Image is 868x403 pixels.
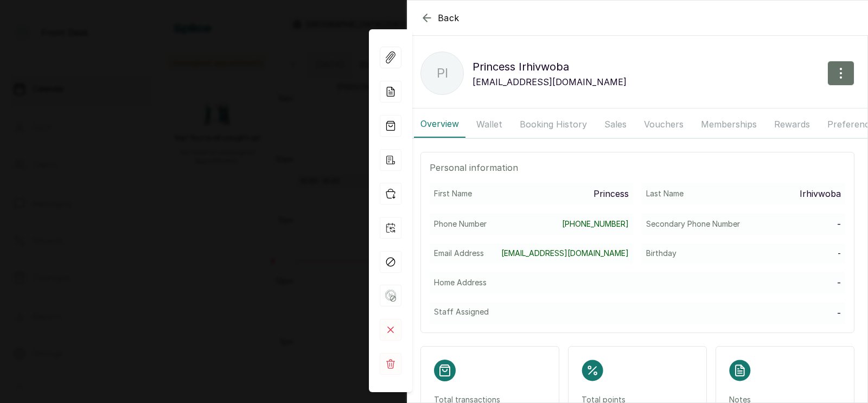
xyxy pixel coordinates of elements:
p: Home Address [434,277,487,288]
button: Wallet [470,111,509,138]
p: PI [437,63,448,83]
span: Back [438,11,459,24]
button: Back [420,11,459,24]
p: Secondary Phone Number [646,219,740,229]
p: Email Address [434,248,484,259]
button: Booking History [513,111,593,138]
p: - [837,218,841,231]
p: - [838,248,841,259]
a: [PHONE_NUMBER] [562,219,629,229]
p: - [837,276,841,289]
button: Memberships [694,111,763,138]
p: Birthday [646,248,676,259]
p: Personal information [430,161,845,174]
p: Princess Irhivwoba [473,58,627,75]
button: Rewards [768,111,816,138]
p: Last Name [646,188,684,199]
button: Sales [598,111,633,138]
p: Irhivwoba [800,187,841,200]
p: Staff Assigned [434,306,489,317]
p: [EMAIL_ADDRESS][DOMAIN_NAME] [473,75,627,88]
p: - [837,306,841,319]
p: First Name [434,188,472,199]
a: [EMAIL_ADDRESS][DOMAIN_NAME] [501,248,629,259]
p: Phone Number [434,219,487,229]
button: Overview [414,111,465,138]
p: Princess [593,187,629,200]
button: Vouchers [637,111,690,138]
